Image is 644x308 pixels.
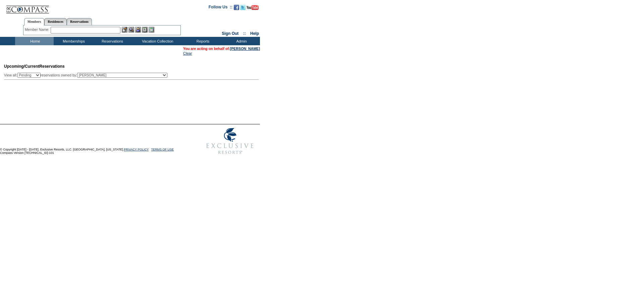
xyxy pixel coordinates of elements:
a: TERMS OF USE [151,148,174,151]
img: Exclusive Resorts [200,124,260,158]
td: Follow Us :: [209,4,232,12]
span: Reservations [4,64,65,69]
td: Admin [221,37,260,45]
td: Vacation Collection [131,37,183,45]
img: Impersonate [135,27,141,33]
a: Subscribe to our YouTube Channel [247,7,259,11]
a: Follow us on Twitter [240,7,246,11]
td: Home [15,37,54,45]
td: Memberships [54,37,92,45]
span: Upcoming/Current [4,64,39,69]
img: View [128,27,134,33]
a: Members [24,18,45,25]
a: Residences [44,18,67,25]
span: You are acting on behalf of: [183,47,260,51]
img: b_calculator.gif [149,27,154,33]
td: Reservations [92,37,131,45]
a: PRIVACY POLICY [124,148,149,151]
a: Become our fan on Facebook [234,7,239,11]
img: Reservations [142,27,148,33]
img: b_edit.gif [122,27,127,33]
img: Become our fan on Facebook [234,5,239,10]
a: Reservations [67,18,92,25]
a: Sign Out [222,31,238,36]
span: :: [243,31,246,36]
img: Follow us on Twitter [240,5,246,10]
div: Member Name: [25,27,51,33]
div: View all: reservations owned by: [4,73,170,78]
a: Clear [183,51,192,55]
td: Reports [183,37,221,45]
img: Subscribe to our YouTube Channel [247,5,259,10]
a: [PERSON_NAME] [230,47,260,51]
a: Help [250,31,259,36]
